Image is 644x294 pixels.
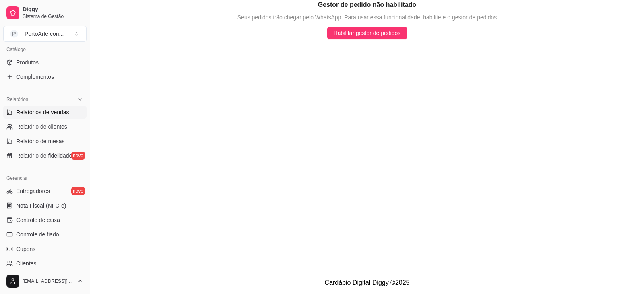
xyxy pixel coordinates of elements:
span: [EMAIL_ADDRESS][DOMAIN_NAME] [23,278,74,284]
span: Produtos [16,58,39,66]
span: Habilitar gestor de pedidos [334,29,401,37]
span: Cupons [16,245,35,253]
span: Clientes [16,259,37,267]
a: Produtos [3,56,87,69]
div: PortoArte con ... [25,30,64,38]
a: Relatório de clientes [3,120,87,133]
a: Complementos [3,70,87,83]
div: Catálogo [3,43,87,56]
span: Seus pedidos irão chegar pelo WhatsApp. Para usar essa funcionalidade, habilite e o gestor de ped... [237,13,497,22]
span: P [10,30,18,38]
div: Gerenciar [3,172,87,185]
button: [EMAIL_ADDRESS][DOMAIN_NAME] [3,271,87,291]
a: Relatório de mesas [3,135,87,148]
span: Entregadores [16,187,50,195]
span: Controle de caixa [16,216,60,224]
span: Relatório de clientes [16,123,67,131]
a: Relatórios de vendas [3,106,87,119]
span: Relatório de fidelidade [16,152,72,160]
button: Habilitar gestor de pedidos [327,27,407,39]
a: Cupons [3,243,87,255]
span: Relatório de mesas [16,137,65,145]
a: Entregadoresnovo [3,185,87,197]
a: Nota Fiscal (NFC-e) [3,199,87,212]
a: Clientes [3,257,87,270]
a: DiggySistema de Gestão [3,3,87,23]
a: Relatório de fidelidadenovo [3,149,87,162]
a: Controle de caixa [3,214,87,226]
footer: Cardápio Digital Diggy © 2025 [90,271,644,294]
a: Controle de fiado [3,228,87,241]
span: Sistema de Gestão [23,13,83,20]
span: Relatórios [6,96,28,103]
span: Nota Fiscal (NFC-e) [16,201,66,210]
span: Relatórios de vendas [16,108,69,116]
span: Controle de fiado [16,230,59,238]
button: Select a team [3,26,87,42]
span: Diggy [23,6,83,13]
span: Complementos [16,73,54,81]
